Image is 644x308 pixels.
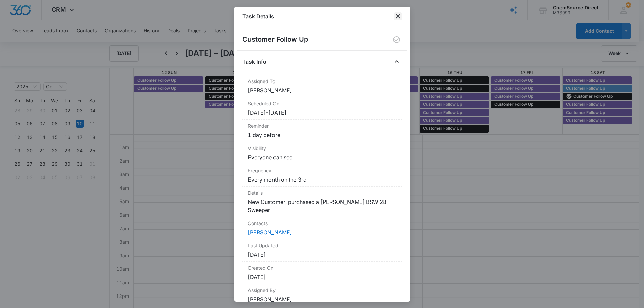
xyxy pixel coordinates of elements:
div: FrequencyEvery month on the 3rd [242,164,402,187]
dd: [DATE] – [DATE] [248,109,397,117]
dt: Visibility [248,145,397,152]
dt: Reminder [248,122,397,129]
dd: [DATE] [248,251,397,259]
dd: New Customer, purchased a [PERSON_NAME] BSW 28 Sweeper [248,198,397,214]
dd: 1 day before [248,131,397,139]
div: Assigned To[PERSON_NAME] [242,75,402,97]
dd: Every month on the 3rd [248,175,397,184]
h4: Task Info [242,57,266,66]
div: Last Updated[DATE] [242,239,402,262]
dt: Contacts [248,220,397,227]
dt: Scheduled On [248,100,397,107]
div: Created On[DATE] [242,262,402,284]
dt: Last Updated [248,242,397,249]
dt: Created On [248,264,397,271]
div: Assigned By[PERSON_NAME] [242,284,402,306]
dt: Assigned By [248,287,397,294]
button: Close [391,56,402,67]
h2: Customer Follow Up [242,34,308,45]
div: Reminder1 day before [242,120,402,142]
div: VisibilityEveryone can see [242,142,402,164]
div: DetailsNew Customer, purchased a [PERSON_NAME] BSW 28 Sweeper [242,187,402,217]
dd: [PERSON_NAME] [248,86,397,94]
dt: Details [248,189,397,196]
h1: Task Details [242,12,274,20]
dt: Assigned To [248,78,397,85]
div: Scheduled On[DATE]–[DATE] [242,97,402,120]
dd: [PERSON_NAME] [248,295,397,303]
div: Contacts[PERSON_NAME] [242,217,402,239]
a: [PERSON_NAME] [248,229,292,236]
dt: Frequency [248,167,397,174]
button: close [394,12,402,20]
dd: [DATE] [248,273,397,281]
dd: Everyone can see [248,153,397,161]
